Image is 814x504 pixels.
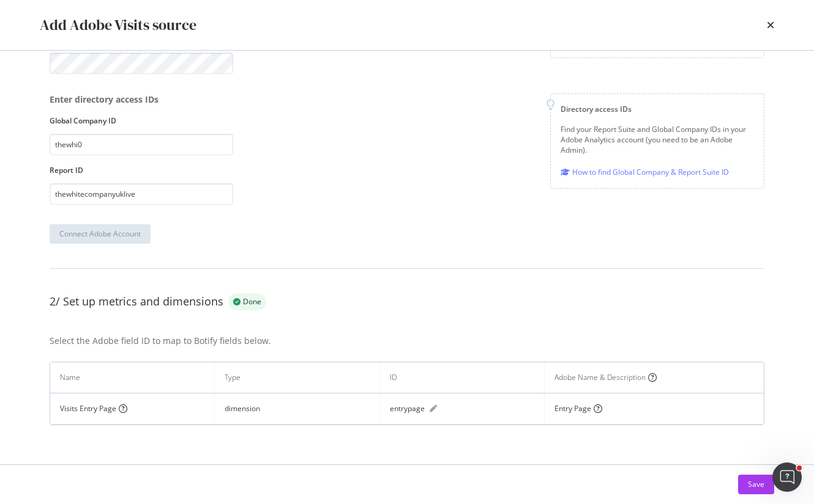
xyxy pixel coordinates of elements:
[561,124,754,155] div: Find your Report Suite and Global Company IDs in your Adobe Analytics account (you need to be an ...
[50,294,223,310] div: 2/ Set up metrics and dimensions
[50,362,215,393] th: Name
[215,393,379,425] td: dimension
[594,404,602,413] i: circle-question
[50,335,764,347] div: Select the Adobe field ID to map to Botify fields below.
[50,165,233,175] label: Report ID
[59,228,141,239] div: Connect Adobe Account
[243,298,261,305] span: Done
[390,403,425,414] div: entrypage
[554,403,591,414] div: Entry Page
[430,405,437,412] div: pen
[380,362,545,393] th: ID
[561,104,754,114] div: Directory access IDs
[50,224,151,244] button: Connect Adobe Account
[767,15,774,35] div: times
[738,475,774,494] button: Save
[40,15,196,35] div: Add Adobe Visits source
[772,462,802,492] iframe: Intercom live chat
[50,93,233,106] div: Enter directory access IDs
[554,372,754,383] div: Adobe Name & Description
[215,362,379,393] th: Type
[648,373,657,382] i: circle-question
[119,404,127,413] i: circle-question
[561,166,729,178] a: How to find Global Company & Report Suite ID
[748,479,764,489] div: Save
[50,115,233,126] label: Global Company ID
[228,293,266,310] div: success label
[60,403,116,414] div: Visits Entry Page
